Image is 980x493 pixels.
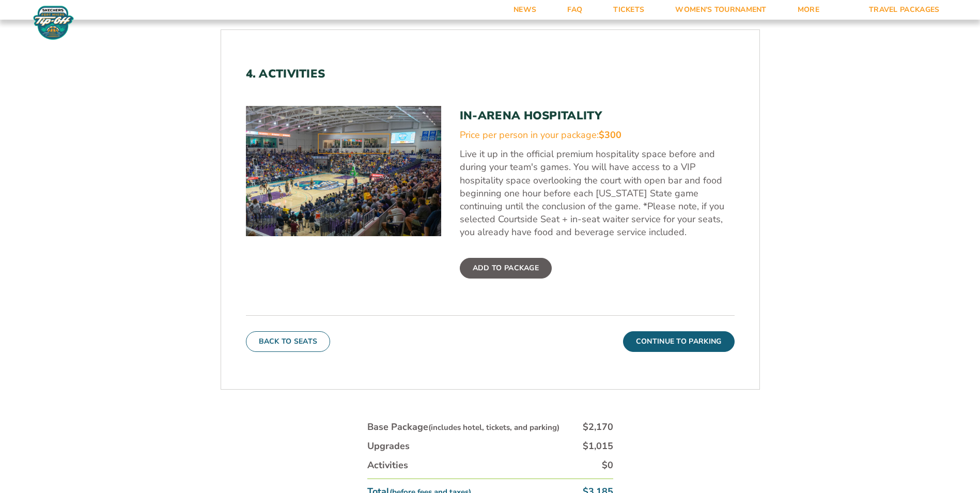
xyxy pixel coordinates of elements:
[367,440,410,453] div: Upgrades
[460,148,735,239] p: Live it up in the official premium hospitality space before and during your team's games. You wil...
[583,440,613,453] div: $1,015
[460,258,552,279] label: Add To Package
[599,129,621,141] span: $300
[428,422,559,433] small: (includes hotel, tickets, and parking)
[246,106,441,236] img: In-Arena Hospitality
[583,421,613,434] div: $2,170
[460,109,735,122] h3: In-Arena Hospitality
[602,459,613,472] div: $0
[246,331,331,352] button: Back To Seats
[367,459,408,472] div: Activities
[623,331,735,352] button: Continue To Parking
[367,421,559,434] div: Base Package
[246,67,735,81] h2: 4. Activities
[31,5,76,40] img: Fort Myers Tip-Off
[460,129,735,142] div: Price per person in your package:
